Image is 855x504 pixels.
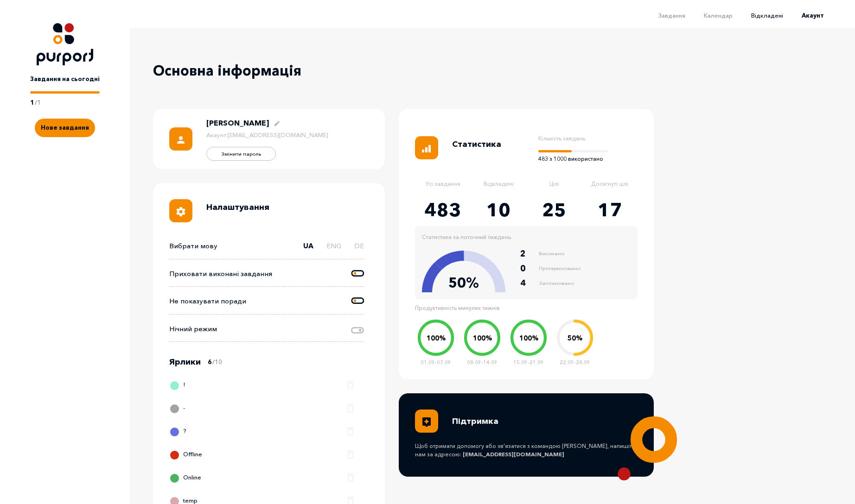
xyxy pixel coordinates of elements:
a: Create new task [35,107,95,137]
text: 100 % [473,334,492,342]
p: Статистика [452,138,501,151]
label: DE [354,241,364,259]
span: Календар [704,12,733,19]
div: Online [172,471,201,489]
p: Вибрати мову [169,241,217,252]
p: Цілі [526,180,582,198]
p: Налаштування [206,201,269,214]
div: ? [172,424,186,443]
p: 08.09-14.09 [461,359,503,366]
button: Delete label [342,424,352,435]
p: Кількість завдань [538,134,608,143]
p: [PERSON_NAME] [206,117,269,128]
p: 25 [526,196,582,224]
span: Акаунт [802,12,824,19]
p: 50 % [440,272,487,293]
label: UA [303,241,313,259]
text: 50 % [568,334,582,342]
p: Приховати виконані завдання [169,269,272,279]
p: Підтримка [452,415,498,428]
p: 1 [30,98,34,107]
button: Delete label [342,401,352,411]
p: 483 [415,196,471,224]
div: 4 [520,277,536,290]
p: Статистика за поточний тиждень [422,233,511,241]
p: 17 [582,196,638,224]
p: Основна інформація [153,60,338,81]
span: Виконано [539,250,564,258]
span: Відкладені [751,12,783,19]
p: Нічний режим [169,324,217,334]
text: 100 % [519,334,538,342]
p: Не показувати поради [169,296,246,307]
p: 483 з 1000 використано [538,155,608,163]
button: Delete label [342,447,352,458]
button: Edit password [206,147,276,161]
p: / [35,98,37,107]
p: Завдання на сьогодні [30,75,100,84]
p: 22.09-28.09 [554,359,596,366]
p: Відкладені [471,180,526,198]
p: 01.09-07.09 [415,359,457,366]
p: 6 [208,358,211,374]
span: Завдання [658,12,685,19]
a: Акаунт [783,12,824,19]
div: - [172,401,185,420]
a: Завдання [640,12,685,19]
div: 2 [520,247,536,260]
span: Протерміновано [539,265,581,272]
div: ! [172,378,185,397]
span: Нове завдання [41,124,89,131]
div: Offline [172,447,202,466]
p: / 10 [212,358,222,367]
a: Завдання на сьогодні1/1 [30,65,100,107]
b: Щоб отримати допомогу або зв'язатися з командою [PERSON_NAME], напишіть нам за адресою : [415,442,638,459]
text: 100 % [427,334,446,342]
button: Delete label [342,378,352,388]
button: Delete label [342,471,352,481]
img: Logo icon [37,23,93,65]
p: Ярлики [169,356,201,368]
p: Акаунт : [EMAIL_ADDRESS][DOMAIN_NAME] [206,131,328,140]
p: Продуктивність минулих тижнів [415,304,600,312]
div: 0 [520,262,536,275]
p: Усі завдання [415,180,471,198]
span: Заплановано [539,279,574,287]
button: Delete label [342,494,352,504]
button: Create new task [35,119,95,137]
p: Досягнуті цілі [582,180,638,198]
a: [EMAIL_ADDRESS][DOMAIN_NAME] [463,451,564,458]
p: 15.09-21.09 [508,359,549,366]
label: ENG [326,241,341,259]
p: 10 [471,196,526,224]
a: Календар [685,12,733,19]
a: Відкладені [733,12,783,19]
p: 1 [37,98,41,107]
